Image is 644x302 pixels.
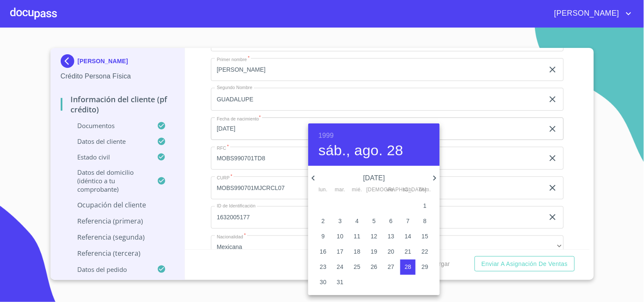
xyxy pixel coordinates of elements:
button: 15 [417,229,433,244]
button: 30 [315,275,331,290]
p: 24 [337,263,343,271]
button: 6 [383,214,399,229]
p: 21 [405,247,411,256]
span: mar. [332,186,348,194]
span: dom. [417,186,433,194]
p: 25 [354,263,360,271]
span: vie. [383,186,399,194]
p: [DATE] [318,173,430,183]
button: 17 [332,244,348,260]
span: mié. [349,186,365,194]
p: 13 [388,232,394,240]
button: 7 [400,214,416,229]
button: 22 [417,244,433,260]
p: 17 [337,247,343,256]
p: 20 [388,247,394,256]
button: 3 [332,214,348,229]
p: 19 [371,247,377,256]
button: 25 [349,260,365,275]
p: 9 [321,232,325,240]
span: [DEMOGRAPHIC_DATA]. [366,186,382,194]
p: 11 [354,232,360,240]
p: 29 [422,263,428,271]
button: 14 [400,229,416,244]
p: 5 [372,217,376,225]
button: 27 [383,260,399,275]
button: 5 [366,214,382,229]
button: 24 [332,260,348,275]
p: 18 [354,247,360,256]
p: 30 [320,278,326,286]
p: 23 [320,263,326,271]
button: 26 [366,260,382,275]
button: 4 [349,214,365,229]
p: 28 [405,263,411,271]
p: 12 [371,232,377,240]
button: 19 [366,244,382,260]
button: 2 [315,214,331,229]
button: sáb., ago. 28 [318,142,403,159]
button: 11 [349,229,365,244]
p: 22 [422,247,428,256]
button: 1 [417,199,433,214]
button: 1999 [318,130,334,142]
button: 29 [417,260,433,275]
p: 14 [405,232,411,240]
p: 4 [355,217,359,225]
p: 8 [423,217,427,225]
p: 1 [423,201,427,210]
span: sáb. [400,186,416,194]
p: 10 [337,232,343,240]
p: 7 [406,217,410,225]
button: 13 [383,229,399,244]
span: lun. [315,186,331,194]
p: 16 [320,247,326,256]
button: 20 [383,244,399,260]
button: 16 [315,244,331,260]
button: 31 [332,275,348,290]
button: 23 [315,260,331,275]
p: 26 [371,263,377,271]
button: 21 [400,244,416,260]
button: 28 [400,260,416,275]
button: 18 [349,244,365,260]
p: 27 [388,263,394,271]
button: 12 [366,229,382,244]
p: 3 [338,217,342,225]
p: 2 [321,217,325,225]
button: 8 [417,214,433,229]
p: 15 [422,232,428,240]
button: 10 [332,229,348,244]
p: 31 [337,278,343,286]
button: 9 [315,229,331,244]
p: 6 [389,217,393,225]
